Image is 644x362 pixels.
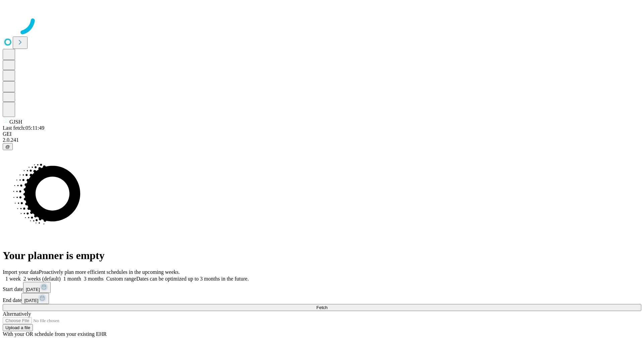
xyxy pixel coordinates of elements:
[3,282,641,293] div: Start date
[3,304,641,311] button: Fetch
[3,331,107,337] span: With your OR schedule from your existing EHR
[3,311,31,317] span: Alternatively
[3,143,13,150] button: @
[5,276,21,282] span: 1 week
[9,119,22,125] span: GJSH
[24,298,38,303] span: [DATE]
[23,276,61,282] span: 2 weeks (default)
[21,293,49,304] button: [DATE]
[3,131,641,137] div: GEI
[136,276,249,282] span: Dates can be optimized up to 3 months in the future.
[23,282,51,293] button: [DATE]
[3,249,641,262] h1: Your planner is empty
[3,125,44,131] span: Last fetch: 05:11:49
[26,287,40,292] span: [DATE]
[3,137,641,143] div: 2.0.241
[3,269,39,275] span: Import your data
[3,293,641,304] div: End date
[63,276,81,282] span: 1 month
[84,276,104,282] span: 3 months
[106,276,136,282] span: Custom range
[3,324,33,331] button: Upload a file
[39,269,180,275] span: Proactively plan more efficient schedules in the upcoming weeks.
[5,144,10,149] span: @
[316,305,327,310] span: Fetch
